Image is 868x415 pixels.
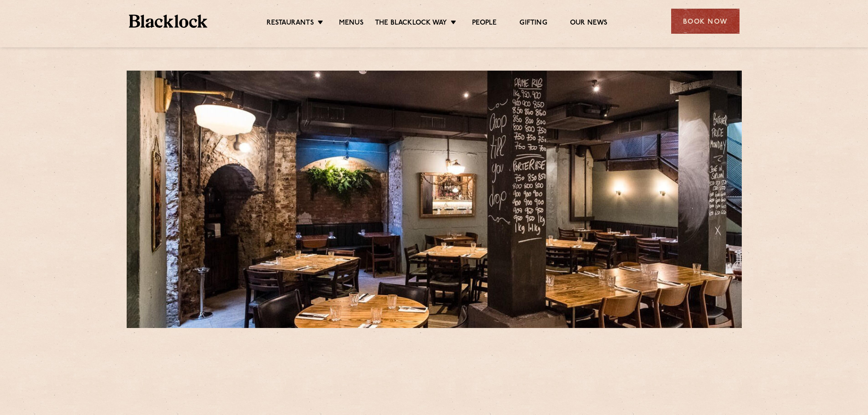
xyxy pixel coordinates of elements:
[519,19,547,29] a: Gifting
[129,15,208,28] img: BL_Textured_Logo-footer-cropped.svg
[570,19,608,29] a: Our News
[472,19,497,29] a: People
[267,19,314,29] a: Restaurants
[671,9,740,34] div: Book Now
[375,19,447,29] a: The Blacklock Way
[339,19,364,29] a: Menus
